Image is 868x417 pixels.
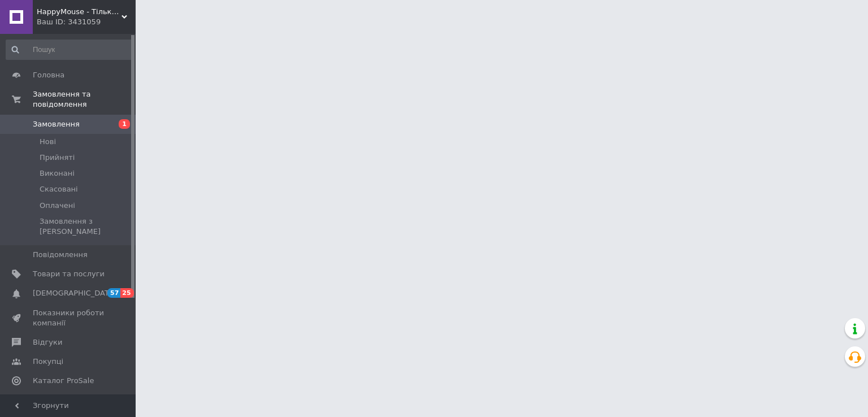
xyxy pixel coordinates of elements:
input: Пошук [6,40,133,60]
span: HappyMouse - Тільки кращі іграшки за доступними цінами💛 [37,7,121,17]
span: Відгуки [33,337,62,347]
span: Замовлення [33,119,80,129]
span: Повідомлення [33,250,88,260]
div: Ваш ID: 3431059 [37,17,136,27]
span: Замовлення та повідомлення [33,89,136,110]
span: 25 [120,288,133,298]
span: 57 [107,288,120,298]
span: Прийняті [40,153,75,163]
span: Головна [33,70,64,80]
span: Каталог ProSale [33,376,94,386]
span: Скасовані [40,184,78,194]
span: Показники роботи компанії [33,308,105,328]
span: Замовлення з [PERSON_NAME] [40,216,132,237]
span: Виконані [40,168,75,179]
span: [DEMOGRAPHIC_DATA] [33,288,116,298]
span: Нові [40,137,56,147]
span: Покупці [33,357,63,367]
span: Товари та послуги [33,269,105,279]
span: Оплачені [40,201,75,211]
span: 1 [119,119,130,129]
